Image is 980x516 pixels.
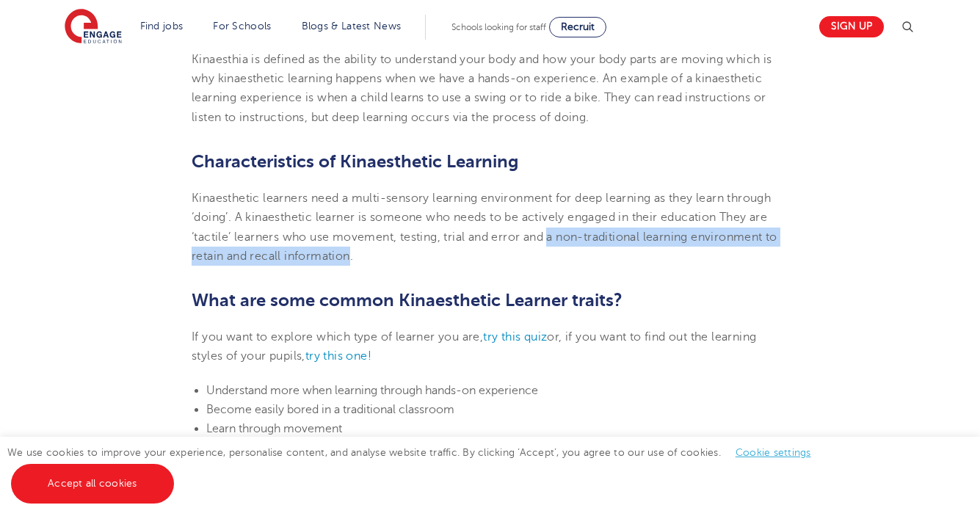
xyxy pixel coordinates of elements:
[206,403,454,416] span: Become easily bored in a traditional classroom
[213,21,271,32] a: For Schools
[192,290,623,310] span: What are some common Kinaesthetic Learner traits?
[192,151,518,172] b: Characteristics of Kinaesthetic Learning
[7,447,826,489] span: We use cookies to improve your experience, personalise content, and analyse website traffic. By c...
[483,330,547,344] a: try this quiz
[451,22,546,32] span: Schools looking for staff
[65,9,122,46] img: Engage Education
[302,21,402,32] a: Blogs & Latest News
[192,192,777,263] span: Kinaesthetic learners need a multi-sensory learning environment for deep learning as they learn t...
[549,17,606,37] a: Recruit
[206,384,538,397] span: Understand more when learning through hands-on experience
[140,21,184,32] a: Find jobs
[192,327,788,366] p: If you want to explore which type of learner you are, or, if you want to find out the learning st...
[305,349,371,363] a: try this one!
[561,21,595,32] span: Recruit
[192,72,766,124] span: inaesthetic learning happens when we have a hands-on experience. An example of a kinaesthetic lea...
[11,464,174,504] a: Accept all cookies
[736,447,811,458] a: Cookie settings
[819,16,884,37] a: Sign up
[206,422,342,435] span: Learn through movement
